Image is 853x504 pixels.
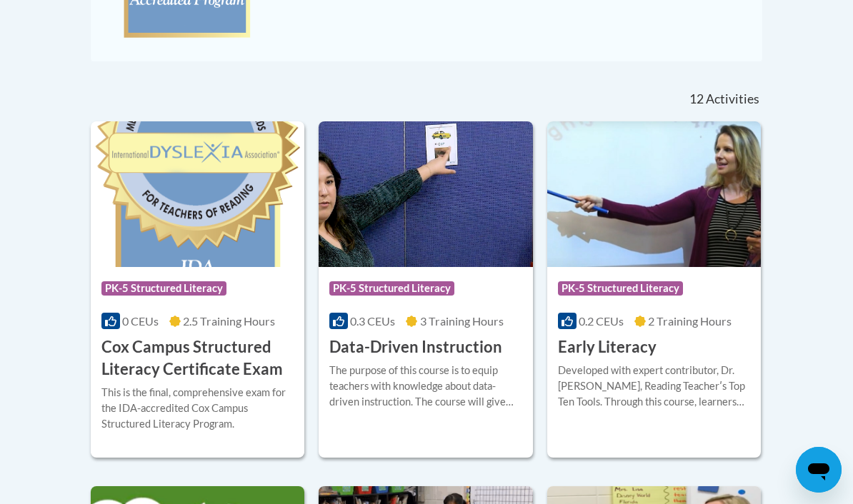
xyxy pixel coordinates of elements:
[796,447,842,493] iframe: Button to launch messaging window
[558,336,657,358] h3: Early Literacy
[91,121,304,457] a: Course LogoPK-5 Structured Literacy0 CEUs2.5 Training Hours Cox Campus Structured Literacy Certif...
[558,281,683,296] span: PK-5 Structured Literacy
[101,336,294,380] h3: Cox Campus Structured Literacy Certificate Exam
[329,336,502,358] h3: Data-Driven Instruction
[689,91,704,107] span: 12
[329,281,454,296] span: PK-5 Structured Literacy
[648,314,732,328] span: 2 Training Hours
[329,363,522,410] div: The purpose of this course is to equip teachers with knowledge about data-driven instruction. The...
[101,281,226,296] span: PK-5 Structured Literacy
[183,314,275,328] span: 2.5 Training Hours
[579,314,624,328] span: 0.2 CEUs
[420,314,504,328] span: 3 Training Hours
[91,121,304,267] img: Course Logo
[558,363,750,410] div: Developed with expert contributor, Dr. [PERSON_NAME], Reading Teacherʹs Top Ten Tools. Through th...
[319,121,532,457] a: Course LogoPK-5 Structured Literacy0.3 CEUs3 Training Hours Data-Driven InstructionThe purpose of...
[319,121,532,267] img: Course Logo
[101,385,294,432] div: This is the final, comprehensive exam for the IDA-accredited Cox Campus Structured Literacy Program.
[547,121,761,457] a: Course LogoPK-5 Structured Literacy0.2 CEUs2 Training Hours Early LiteracyDeveloped with expert c...
[706,91,759,107] span: Activities
[122,314,159,328] span: 0 CEUs
[350,314,395,328] span: 0.3 CEUs
[547,121,761,267] img: Course Logo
